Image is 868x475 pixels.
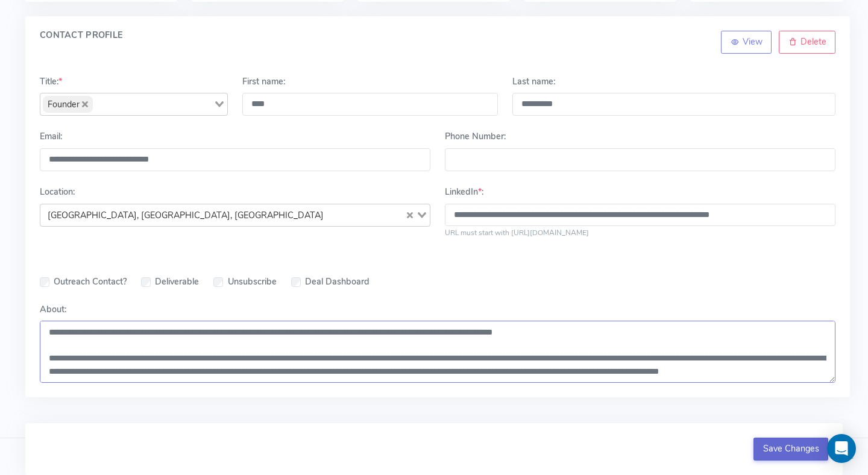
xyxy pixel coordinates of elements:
[40,93,228,116] div: Search for option
[721,31,772,54] a: View
[242,75,285,89] label: First name:
[779,31,835,54] a: Delete
[54,275,127,289] label: Outreach Contact?
[228,275,277,289] label: Unsubscribe
[407,209,413,222] button: Clear Selected
[305,275,370,289] label: Deal Dashboard
[330,207,404,224] input: Search for option
[155,275,199,289] label: Deliverable
[40,303,66,316] label: About:
[40,75,62,89] label: Title:
[43,96,93,113] span: Founder
[40,31,122,40] h4: CONTACT PROFILE
[40,186,75,199] label: Location:
[753,438,828,461] button: Save Changes
[94,96,212,113] input: Search for option
[40,130,62,143] label: Email:
[827,434,856,463] div: Open Intercom Messenger
[743,36,763,48] span: View
[800,36,826,48] span: Delete
[445,228,589,237] small: URL must start with [URL][DOMAIN_NAME]
[40,204,430,227] div: Search for option
[48,209,324,221] div: [GEOGRAPHIC_DATA], [GEOGRAPHIC_DATA], [GEOGRAPHIC_DATA]
[512,75,555,89] label: Last name:
[445,130,506,143] label: Phone Number:
[82,101,88,107] button: Deselect Founder
[445,186,483,199] label: LinkedIn :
